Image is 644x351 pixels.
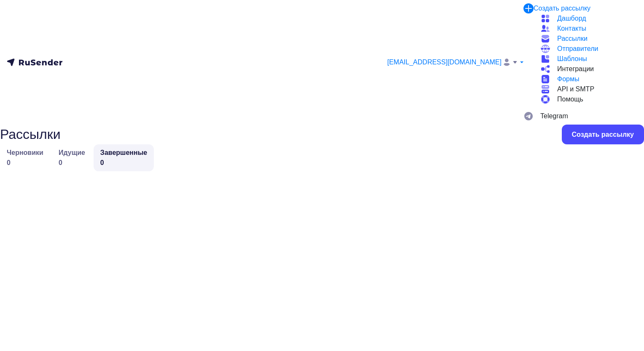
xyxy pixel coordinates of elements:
[7,158,43,168] div: 0
[540,24,637,34] a: Контакты
[557,84,594,94] span: API и SMTP
[557,74,579,84] span: Формы
[540,54,637,64] a: Шаблоны
[572,130,634,139] div: Создать рассылку
[540,44,637,54] a: Отправители
[557,94,583,104] span: Помощь
[540,74,637,84] a: Формы
[557,64,594,74] span: Интеграции
[100,158,147,168] div: 0
[59,158,85,168] div: 0
[540,13,637,24] a: Дашборд
[534,3,590,13] div: Создать рассылку
[557,44,598,54] span: Отправители
[540,111,568,121] span: Telegram
[540,34,637,44] a: Рассылки
[387,57,523,68] a: [EMAIL_ADDRESS][DOMAIN_NAME]
[94,144,154,171] a: Завершенные0
[557,24,586,34] span: Контакты
[387,57,502,67] span: [EMAIL_ADDRESS][DOMAIN_NAME]
[557,34,588,44] span: Рассылки
[52,144,92,171] a: Идущие0
[557,13,586,24] span: Дашборд
[557,54,587,64] span: Шаблоны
